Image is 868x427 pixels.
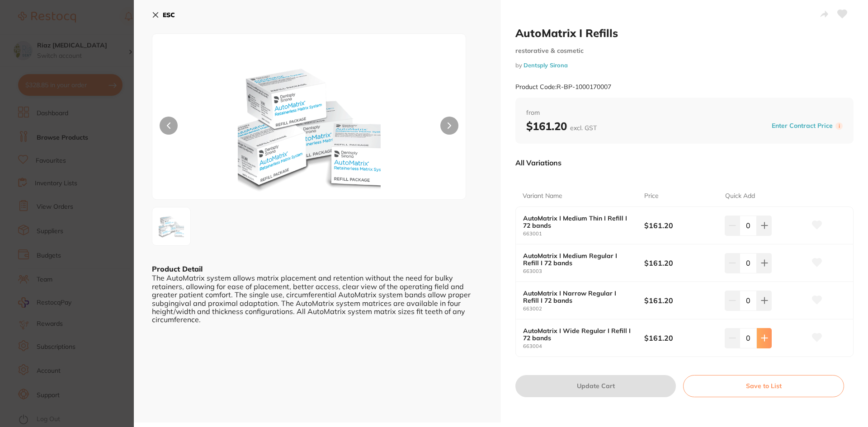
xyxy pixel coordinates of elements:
p: Price [644,192,659,201]
small: 663001 [523,231,644,237]
label: i [835,122,843,130]
button: Enter Contract Price [769,122,835,130]
b: AutoMatrix I Wide Regular I Refill I 72 bands [523,327,632,342]
small: 663003 [523,268,644,274]
button: Update Cart [515,375,676,397]
small: 663002 [523,306,644,312]
small: by [515,62,854,69]
small: Product Code: R-BP-1000170007 [515,83,611,91]
b: $161.20 [644,258,717,268]
b: $161.20 [526,119,597,133]
img: MDAxLTQucG5n [215,56,403,199]
b: Product Detail [152,264,203,273]
p: Variant Name [523,192,562,201]
h2: AutoMatrix I Refills [515,26,854,40]
small: restorative & cosmetic [515,47,854,55]
b: $161.20 [644,221,717,230]
a: Dentsply Sirona [524,61,568,69]
b: AutoMatrix I Narrow Regular I Refill I 72 bands [523,290,632,304]
img: MDAxLTQucG5n [155,210,188,243]
b: $161.20 [644,333,717,343]
b: AutoMatrix I Medium Thin I Refill I 72 bands [523,215,632,229]
b: ESC [163,11,175,19]
p: Quick Add [725,192,755,201]
span: excl. GST [570,124,597,132]
b: AutoMatrix I Medium Regular I Refill I 72 bands [523,252,632,267]
button: Save to List [683,375,844,397]
b: $161.20 [644,296,717,305]
button: ESC [152,7,175,23]
span: from [526,108,843,117]
small: 663004 [523,343,644,349]
div: The AutoMatrix system allows matrix placement and retention without the need for bulky retainers,... [152,274,483,324]
p: All Variations [515,158,561,167]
